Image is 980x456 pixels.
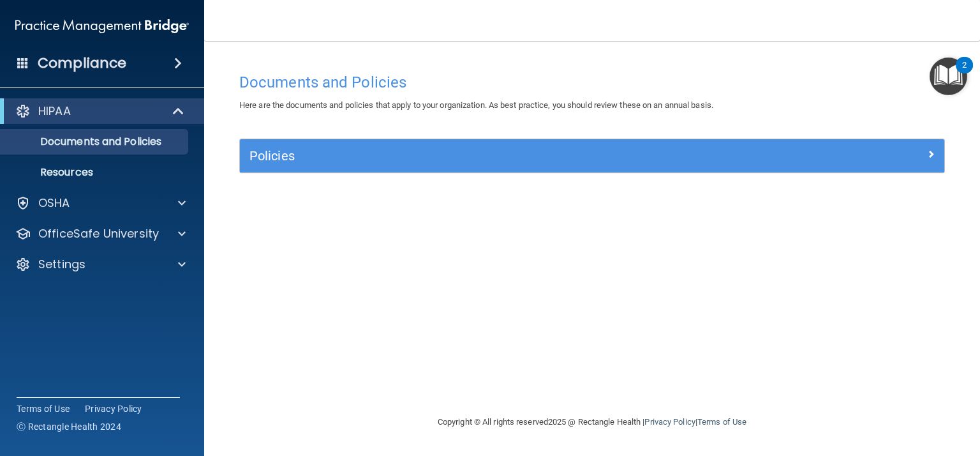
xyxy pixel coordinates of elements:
[17,402,70,415] a: Terms of Use
[8,166,182,179] p: Resources
[644,417,695,427] a: Privacy Policy
[249,146,935,166] a: Policies
[930,57,967,95] button: Open Resource Center, 2 new notifications
[239,74,945,91] h4: Documents and Policies
[8,135,182,148] p: Documents and Policies
[760,383,965,433] iframe: Drift Widget Chat Controller
[15,13,189,39] img: PMB logo
[697,417,746,427] a: Terms of Use
[17,420,121,433] span: Ⓒ Rectangle Health 2024
[249,149,759,163] h5: Policies
[15,195,186,211] a: OSHA
[962,65,967,82] div: 2
[15,257,186,272] a: Settings
[85,402,142,415] a: Privacy Policy
[239,100,713,110] span: Here are the documents and policies that apply to your organization. As best practice, you should...
[38,54,126,72] h4: Compliance
[38,257,85,272] p: Settings
[359,402,825,443] div: Copyright © All rights reserved 2025 @ Rectangle Health | |
[15,103,185,119] a: HIPAA
[38,226,159,241] p: OfficeSafe University
[38,103,71,119] p: HIPAA
[15,226,186,241] a: OfficeSafe University
[38,195,70,211] p: OSHA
